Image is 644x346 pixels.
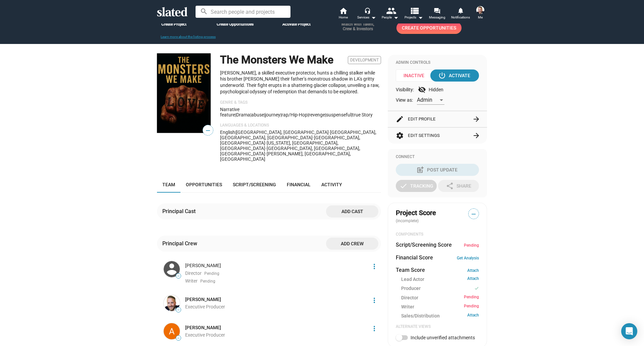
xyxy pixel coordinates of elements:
span: Drama [236,112,250,117]
span: Pending [464,295,479,301]
span: [PERSON_NAME], [GEOGRAPHIC_DATA], [GEOGRAPHIC_DATA] [220,151,351,162]
span: | [351,112,352,117]
a: Opportunities [180,177,227,193]
span: | [325,112,326,117]
a: Get Analysis [457,256,479,260]
span: Me [478,13,483,21]
span: Notifications [451,13,470,21]
a: [PERSON_NAME] [185,325,221,331]
span: Create Opportunities [402,22,456,34]
mat-icon: settings [396,132,404,140]
span: Director [401,295,418,301]
span: View as: [396,97,413,103]
mat-icon: share [446,182,454,190]
p: Genre & Tags [220,100,381,105]
span: Activity [321,182,342,187]
button: Edit Settings [396,128,479,144]
span: true story [352,112,373,117]
span: — [469,210,479,218]
div: Share [446,180,471,192]
span: Writer [401,304,414,310]
span: | [250,112,251,117]
span: Financial [287,182,311,187]
mat-icon: more_vert [370,296,378,304]
a: Attach [467,276,479,283]
button: Activate [430,69,479,82]
span: revenge [309,112,325,117]
span: | [308,112,309,117]
mat-icon: power_settings_new [438,71,446,80]
span: journey [265,112,280,117]
mat-icon: arrow_drop_down [416,13,424,21]
span: · [265,140,267,146]
button: Edit Profile [396,111,479,127]
p: Languages & Locations [220,123,381,128]
span: · [329,130,330,135]
button: People [378,7,402,21]
span: Team [162,182,175,187]
div: [PERSON_NAME] [185,262,366,269]
span: [GEOGRAPHIC_DATA], [GEOGRAPHIC_DATA], [GEOGRAPHIC_DATA] [220,146,360,156]
div: Create Project [152,22,196,27]
div: Admin Controls [396,60,479,65]
button: Post Update [396,164,479,176]
span: Include unverified attachments [411,335,475,340]
button: Share [438,180,479,192]
span: — [176,336,181,340]
mat-icon: visibility_off [418,86,426,94]
span: | [235,130,236,135]
span: [GEOGRAPHIC_DATA], [GEOGRAPHIC_DATA] [236,130,329,135]
span: Lead Actor [401,276,424,283]
span: [GEOGRAPHIC_DATA], [GEOGRAPHIC_DATA] [220,135,360,146]
div: Activate Project [274,22,319,27]
span: Opportunities [186,182,222,187]
img: Jared A Van Driessche [476,6,484,14]
img: Bogdan Darev [164,261,180,277]
span: Writer [185,278,198,284]
div: Services [357,13,376,21]
a: Learn more about the listing process [161,35,216,39]
a: Team [157,177,180,193]
a: Financial [281,177,316,193]
mat-icon: check [399,182,408,190]
a: Home [331,7,355,21]
mat-icon: arrow_forward [472,115,480,123]
span: [US_STATE], [GEOGRAPHIC_DATA], [GEOGRAPHIC_DATA] [220,140,338,151]
mat-icon: arrow_drop_down [392,13,400,21]
span: Executive Producer [185,304,225,309]
span: rap/hip-hop [281,112,308,117]
button: Projects [402,7,425,21]
dt: Financial Score [396,254,433,261]
mat-icon: view_list [410,6,419,15]
mat-icon: notifications [457,7,464,13]
span: Pending [464,304,479,310]
span: Pending [204,271,219,277]
div: Post Update [418,164,458,176]
mat-icon: forum [434,7,440,14]
a: Messaging [425,7,449,21]
button: Services [355,7,378,21]
div: People [382,13,398,21]
a: Activity [316,177,347,193]
img: Jared A Van Driessche [164,295,180,311]
button: Tracking [396,180,437,192]
span: Inactive [396,69,436,82]
span: Pending [200,279,215,284]
span: abuse [251,112,264,117]
mat-icon: arrow_drop_down [369,13,377,21]
h1: The Monsters We Make [220,53,333,67]
a: Create Opportunities [396,22,462,34]
div: Tracking [399,180,433,192]
span: Script/Screening [233,182,276,187]
img: André Van D [164,323,180,339]
span: · [265,146,267,151]
mat-icon: more_vert [370,325,378,333]
mat-icon: home [339,7,347,15]
span: | [264,112,265,117]
a: Notifications [449,7,472,21]
button: Add cast [326,205,378,217]
div: Visibility: Hidden [396,86,479,94]
button: Jared A Van DriesscheMe [472,5,488,22]
span: — [203,126,213,135]
span: Add cast [331,205,373,217]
